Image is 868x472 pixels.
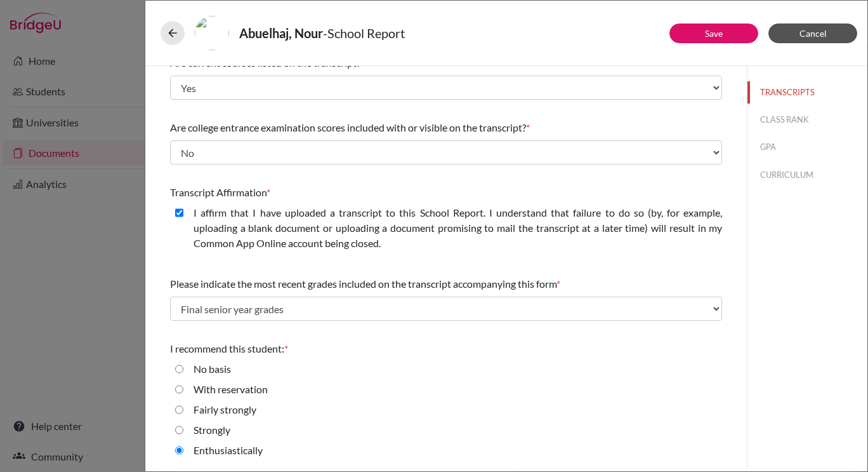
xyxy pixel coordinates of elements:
[747,109,867,131] button: CLASS RANK
[170,121,526,133] span: Are college entrance examination scores included with or visible on the transcript?
[194,422,230,438] label: Strongly
[747,136,867,158] button: GPA
[747,81,867,104] button: TRANSCRIPTS
[323,25,405,41] span: - School Report
[170,342,284,354] span: I recommend this student:
[747,164,867,186] button: CURRICULUM
[239,25,323,41] strong: Abuelhaj, Nour
[194,361,231,377] label: No basis
[194,205,722,251] label: I affirm that I have uploaded a transcript to this School Report. I understand that failure to do...
[170,278,556,290] span: Please indicate the most recent grades included on the transcript accompanying this form
[194,443,263,458] label: Enthusiastically
[194,402,256,417] label: Fairly strongly
[170,186,266,198] span: Transcript Affirmation
[194,382,268,397] label: With reservation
